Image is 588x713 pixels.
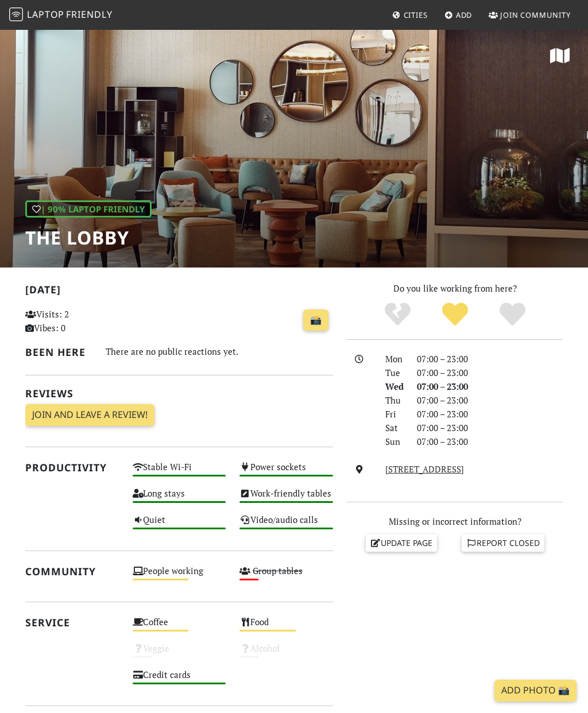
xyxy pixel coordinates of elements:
[410,379,570,393] div: 07:00 – 23:00
[25,404,154,426] a: Join and leave a review!
[25,387,333,400] h2: Reviews
[410,393,570,407] div: 07:00 – 23:00
[347,514,563,528] p: Missing or incorrect information?
[126,512,233,538] div: Quiet
[378,435,411,448] div: Sun
[233,512,340,538] div: Video/audio calls
[233,459,340,486] div: Power sockets
[25,227,152,249] h1: THE LOBBY
[27,8,64,21] span: Laptop
[426,301,483,327] div: Yes
[25,200,152,218] div: | 90% Laptop Friendly
[126,563,233,590] div: People working
[456,10,473,20] span: Add
[410,421,570,435] div: 07:00 – 23:00
[484,5,575,25] a: Join Community
[494,680,577,702] a: Add Photo 📸
[106,344,333,359] div: There are no public reactions yet.
[462,534,544,552] a: Report closed
[500,10,571,20] span: Join Community
[410,352,570,366] div: 07:00 – 23:00
[25,284,333,300] h2: [DATE]
[9,5,113,25] a: LaptopFriendly LaptopFriendly
[126,667,233,693] div: Credit cards
[385,463,464,475] a: [STREET_ADDRESS]
[378,366,411,379] div: Tue
[126,459,233,486] div: Stable Wi-Fi
[25,617,119,629] h2: Service
[378,379,411,393] div: Wed
[378,421,411,435] div: Sat
[233,614,340,641] div: Food
[25,565,119,578] h2: Community
[25,462,119,474] h2: Productivity
[440,5,477,25] a: Add
[366,534,437,552] a: Update page
[483,301,541,327] div: Definitely!
[378,393,411,407] div: Thu
[410,366,570,379] div: 07:00 – 23:00
[233,641,340,667] div: Alcohol
[369,301,426,327] div: No
[126,641,233,667] div: Veggie
[378,407,411,421] div: Fri
[233,486,340,512] div: Work-friendly tables
[253,565,303,576] s: Group tables
[66,8,112,21] span: Friendly
[126,614,233,641] div: Coffee
[25,307,119,335] p: Visits: 2 Vibes: 0
[410,407,570,421] div: 07:00 – 23:00
[410,435,570,448] div: 07:00 – 23:00
[9,7,23,21] img: LaptopFriendly
[388,5,432,25] a: Cities
[404,10,428,20] span: Cities
[378,352,411,366] div: Mon
[347,281,563,295] p: Do you like working from here?
[25,346,92,358] h2: Been here
[126,486,233,512] div: Long stays
[303,309,328,331] a: 📸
